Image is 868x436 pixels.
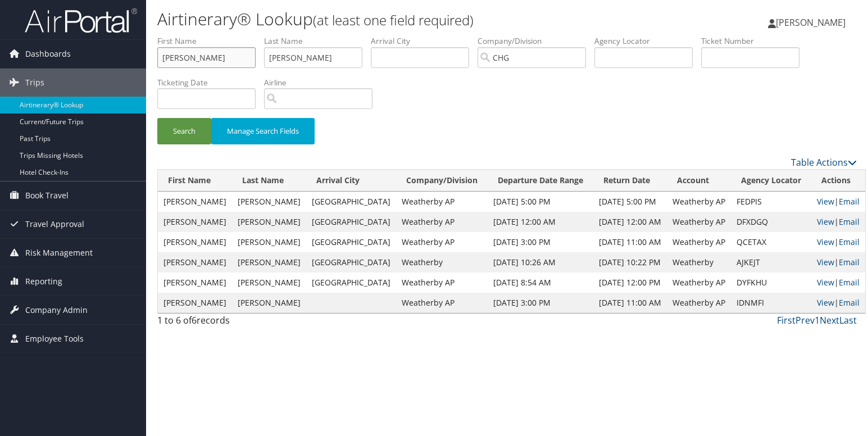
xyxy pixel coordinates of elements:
[232,293,306,313] td: [PERSON_NAME]
[313,11,474,29] small: (at least one field required)
[731,192,811,212] td: FEDPIS
[371,35,478,47] label: Arrival City
[396,272,488,293] td: Weatherby AP
[157,35,264,47] label: First Name
[811,170,865,192] th: Actions
[396,252,488,272] td: Weatherby
[594,35,701,47] label: Agency Locator
[839,257,860,267] a: Email
[839,277,860,288] a: Email
[232,170,306,192] th: Last Name: activate to sort column ascending
[593,212,667,232] td: [DATE] 12:00 AM
[25,210,84,238] span: Travel Approval
[667,192,731,212] td: Weatherby AP
[25,239,93,267] span: Risk Management
[25,69,44,97] span: Trips
[396,170,488,192] th: Company/Division
[731,272,811,293] td: DYFKHU
[157,77,264,88] label: Ticketing Date
[667,252,731,272] td: Weatherby
[593,170,667,192] th: Return Date: activate to sort column ascending
[232,232,306,252] td: [PERSON_NAME]
[817,297,834,308] a: View
[768,6,857,39] a: [PERSON_NAME]
[192,314,197,326] span: 6
[264,77,381,88] label: Airline
[25,7,137,34] img: airportal-logo.png
[776,16,846,29] span: [PERSON_NAME]
[593,232,667,252] td: [DATE] 11:00 AM
[488,293,593,313] td: [DATE] 3:00 PM
[158,170,232,192] th: First Name: activate to sort column ascending
[811,252,865,272] td: |
[667,212,731,232] td: Weatherby AP
[731,252,811,272] td: AJKEJT
[731,232,811,252] td: QCETAX
[488,212,593,232] td: [DATE] 12:00 AM
[815,314,820,326] a: 1
[593,192,667,212] td: [DATE] 5:00 PM
[158,192,232,212] td: [PERSON_NAME]
[232,192,306,212] td: [PERSON_NAME]
[667,272,731,293] td: Weatherby AP
[839,297,860,308] a: Email
[839,196,860,207] a: Email
[306,252,396,272] td: [GEOGRAPHIC_DATA]
[488,232,593,252] td: [DATE] 3:00 PM
[811,272,865,293] td: |
[232,212,306,232] td: [PERSON_NAME]
[488,272,593,293] td: [DATE] 8:54 AM
[478,35,594,47] label: Company/Division
[232,272,306,293] td: [PERSON_NAME]
[306,272,396,293] td: [GEOGRAPHIC_DATA]
[158,272,232,293] td: [PERSON_NAME]
[396,212,488,232] td: Weatherby AP
[667,232,731,252] td: Weatherby AP
[157,7,624,31] h1: Airtinerary® Lookup
[488,252,593,272] td: [DATE] 10:26 AM
[817,257,834,267] a: View
[593,252,667,272] td: [DATE] 10:22 PM
[593,272,667,293] td: [DATE] 12:00 PM
[396,293,488,313] td: Weatherby AP
[25,296,88,324] span: Company Admin
[817,277,834,288] a: View
[396,232,488,252] td: Weatherby AP
[396,192,488,212] td: Weatherby AP
[264,35,371,47] label: Last Name
[817,196,834,207] a: View
[811,232,865,252] td: |
[811,192,865,212] td: |
[796,314,815,326] a: Prev
[25,325,84,353] span: Employee Tools
[811,293,865,313] td: |
[25,267,62,296] span: Reporting
[667,293,731,313] td: Weatherby AP
[157,314,320,333] div: 1 to 6 of records
[211,118,315,144] button: Manage Search Fields
[232,252,306,272] td: [PERSON_NAME]
[791,156,857,169] a: Table Actions
[157,118,211,144] button: Search
[817,237,834,247] a: View
[839,216,860,227] a: Email
[306,232,396,252] td: [GEOGRAPHIC_DATA]
[811,212,865,232] td: |
[158,293,232,313] td: [PERSON_NAME]
[306,212,396,232] td: [GEOGRAPHIC_DATA]
[731,293,811,313] td: IDNMFI
[701,35,808,47] label: Ticket Number
[839,237,860,247] a: Email
[306,170,396,192] th: Arrival City: activate to sort column ascending
[777,314,796,326] a: First
[158,252,232,272] td: [PERSON_NAME]
[306,192,396,212] td: [GEOGRAPHIC_DATA]
[667,170,731,192] th: Account: activate to sort column ascending
[731,170,811,192] th: Agency Locator: activate to sort column ascending
[488,192,593,212] td: [DATE] 5:00 PM
[817,216,834,227] a: View
[158,232,232,252] td: [PERSON_NAME]
[593,293,667,313] td: [DATE] 11:00 AM
[820,314,839,326] a: Next
[158,212,232,232] td: [PERSON_NAME]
